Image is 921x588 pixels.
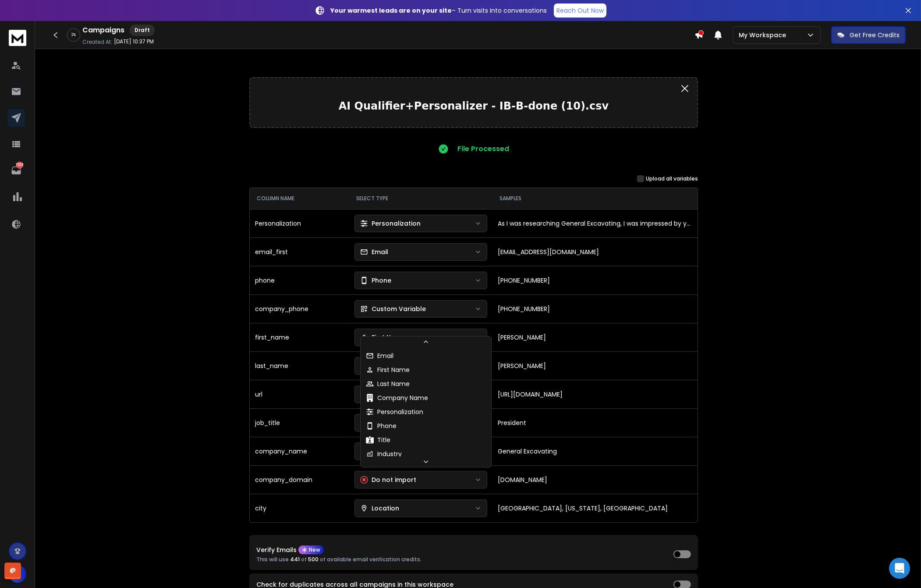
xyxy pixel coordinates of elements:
p: Verify Emails [256,547,297,553]
td: email_first [250,237,349,266]
div: Personalization [360,219,421,228]
td: job_title [250,408,349,437]
div: Company Name [366,393,428,402]
div: First Name [366,365,410,374]
p: [DATE] 10:37 PM [114,38,154,45]
div: Draft [130,25,155,36]
td: President [492,408,698,437]
p: 1529 [16,162,23,169]
td: company_name [250,437,349,465]
div: Last Name [366,379,410,388]
th: SAMPLES [492,188,698,209]
div: Email [366,351,393,360]
p: AI Qualifier+Personalizer - IB-B-done (10).csv [257,99,690,113]
p: – Turn visits into conversations [330,6,547,15]
p: Created At: [82,39,112,46]
div: Email [360,248,388,256]
td: phone [250,266,349,294]
div: @ [4,563,21,579]
div: Custom Variable [360,305,426,313]
td: [PERSON_NAME] [492,323,698,351]
div: Do not import [360,475,416,484]
img: logo [9,30,26,46]
td: [PHONE_NUMBER] [492,266,698,294]
td: [PHONE_NUMBER] [492,294,698,323]
div: Open Intercom Messenger [889,558,910,579]
td: first_name [250,323,349,351]
td: city [250,494,349,522]
h1: Campaigns [82,25,124,35]
td: company_domain [250,465,349,494]
td: [URL][DOMAIN_NAME] [492,380,698,408]
label: Upload all variables [646,175,698,182]
td: url [250,380,349,408]
td: company_phone [250,294,349,323]
td: Personalization [250,209,349,237]
td: General Excavating [492,437,698,465]
label: Check for duplicates across all campaigns in this workspace [256,581,453,588]
p: This will use of of available email verification credits. [256,556,422,563]
div: Personalization [366,407,423,416]
td: [DOMAIN_NAME] [492,465,698,494]
p: My Workspace [739,31,790,39]
div: First Name [360,333,405,342]
td: [EMAIL_ADDRESS][DOMAIN_NAME] [492,237,698,266]
td: [GEOGRAPHIC_DATA], [US_STATE], [GEOGRAPHIC_DATA] [492,494,698,522]
td: [PERSON_NAME] [492,351,698,380]
p: 2 % [71,32,76,38]
div: Location [360,504,399,513]
div: Industry [366,450,402,458]
div: Title [366,436,390,444]
p: File Processed [457,144,509,154]
span: 500 [308,556,319,563]
span: 441 [290,556,300,563]
th: SELECT TYPE [349,188,493,209]
p: Get Free Credits [850,31,900,39]
div: New [298,545,324,554]
p: Reach Out Now [556,6,604,15]
div: Phone [366,422,397,430]
td: As I was researching General Excavating, I was impressed by your specialized focus on large-scale... [492,209,698,237]
div: Phone [360,276,391,285]
strong: Your warmest leads are on your site [330,6,452,15]
th: COLUMN NAME [250,188,349,209]
td: last_name [250,351,349,380]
